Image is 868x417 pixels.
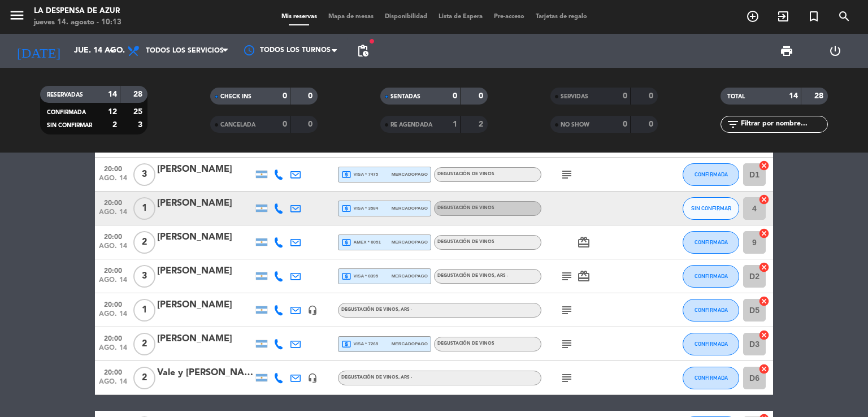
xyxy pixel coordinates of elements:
i: power_settings_new [828,44,842,58]
span: visa * 7265 [341,339,378,349]
span: Pre-acceso [488,14,530,20]
strong: 14 [108,90,117,98]
span: print [780,44,793,58]
span: SIN CONFIRMAR [47,123,92,128]
i: card_giftcard [577,236,591,249]
i: cancel [758,296,770,307]
strong: 0 [283,120,287,128]
button: CONFIRMADA [683,333,739,355]
i: filter_list [726,118,740,131]
span: 1 [133,197,155,220]
i: local_atm [341,170,351,180]
span: SENTADAS [390,94,420,99]
span: 3 [133,163,155,186]
i: subject [560,303,574,317]
span: RESERVADAS [47,92,83,98]
span: NO SHOW [561,122,589,128]
span: ago. 14 [99,344,127,357]
div: [PERSON_NAME] [157,298,253,312]
span: Disponibilidad [379,14,433,20]
i: exit_to_app [776,10,790,23]
span: Mapa de mesas [323,14,379,20]
span: pending_actions [356,44,370,58]
span: 20:00 [99,297,127,310]
strong: 0 [623,92,627,100]
strong: 14 [789,92,798,100]
span: 20:00 [99,229,127,242]
strong: 12 [108,108,117,116]
span: , ARS - [398,375,412,380]
div: [PERSON_NAME] [157,196,253,211]
span: 20:00 [99,263,127,276]
button: CONFIRMADA [683,299,739,322]
strong: 2 [479,120,485,128]
span: RE AGENDADA [390,122,432,128]
span: 3 [133,265,155,288]
span: Todos los servicios [146,47,224,55]
strong: 3 [138,121,145,129]
i: search [837,10,851,23]
span: DEGUSTACIÓN DE VINOS [437,273,508,278]
button: SIN CONFIRMAR [683,197,739,220]
strong: 1 [453,120,457,128]
div: [PERSON_NAME] [157,264,253,279]
span: SIN CONFIRMAR [691,205,731,211]
i: headset_mic [307,373,318,383]
i: cancel [758,363,770,375]
span: DEGUSTACIÓN DE VINOS [437,341,494,346]
span: ago. 14 [99,208,127,221]
span: CONFIRMADA [695,273,728,279]
strong: 2 [112,121,117,129]
span: Mis reservas [276,14,323,20]
strong: 28 [814,92,826,100]
i: arrow_drop_down [105,44,119,58]
span: CANCELADA [220,122,255,128]
span: CONFIRMADA [695,171,728,177]
span: 20:00 [99,365,127,378]
span: visa * 8395 [341,271,378,281]
div: [PERSON_NAME] [157,332,253,346]
span: DEGUSTACIÓN DE VINOS [437,240,494,244]
span: DEGUSTACIÓN DE VINOS [341,375,412,380]
input: Filtrar por nombre... [740,118,827,131]
i: cancel [758,262,770,273]
span: 1 [133,299,155,322]
div: La Despensa de Azur [34,6,121,17]
button: CONFIRMADA [683,265,739,288]
span: 2 [133,231,155,254]
span: SERVIDAS [561,94,588,99]
strong: 28 [133,90,145,98]
i: cancel [758,194,770,205]
i: cancel [758,329,770,341]
i: menu [8,7,25,24]
span: mercadopago [392,272,428,280]
strong: 0 [623,120,627,128]
i: local_atm [341,271,351,281]
span: CHECK INS [220,94,251,99]
strong: 0 [308,120,315,128]
span: CONFIRMADA [695,341,728,347]
span: ago. 14 [99,276,127,289]
span: CONFIRMADA [695,307,728,313]
strong: 0 [283,92,287,100]
div: Vale y [PERSON_NAME] [157,366,253,380]
strong: 0 [649,120,656,128]
i: subject [560,371,574,385]
span: 20:00 [99,162,127,175]
span: ago. 14 [99,310,127,323]
span: mercadopago [392,238,428,246]
span: mercadopago [392,171,428,178]
span: ago. 14 [99,378,127,391]
strong: 0 [649,92,656,100]
strong: 0 [479,92,485,100]
span: CONFIRMADA [695,375,728,381]
i: [DATE] [8,38,68,63]
span: mercadopago [392,205,428,212]
i: cancel [758,228,770,239]
i: cancel [758,160,770,171]
span: Lista de Espera [433,14,488,20]
span: DEGUSTACIÓN DE VINOS [437,172,494,176]
i: local_atm [341,203,351,214]
span: fiber_manual_record [368,38,375,45]
span: Tarjetas de regalo [530,14,593,20]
